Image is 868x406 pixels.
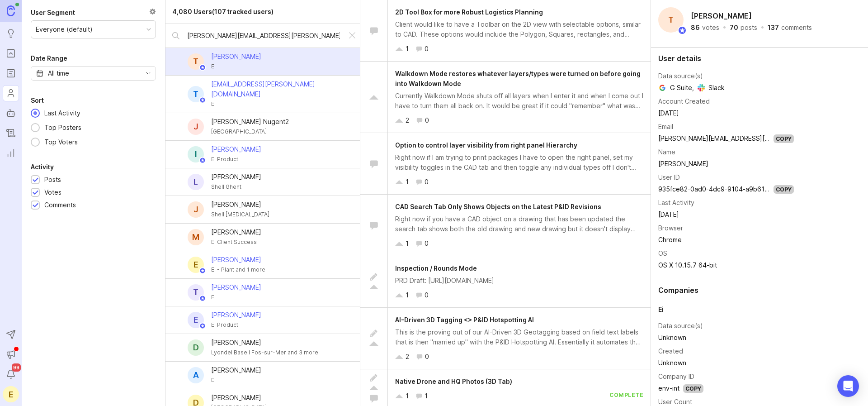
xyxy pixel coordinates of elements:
[211,375,261,385] div: Ei
[3,45,19,62] a: Portal
[658,71,703,81] div: Data source(s)
[658,122,673,132] div: Email
[211,282,261,292] div: [PERSON_NAME]
[211,79,345,99] div: [EMAIL_ADDRESS][PERSON_NAME][DOMAIN_NAME]
[360,195,651,256] a: CAD Search Tab Only Shows Objects on the Latest P&ID RevisionsRight now if you have a CAD object ...
[395,327,643,347] div: This is the proving out of our AI-Driven 3D Geotagging based on field text labels that is then "m...
[188,86,204,102] div: t
[3,145,19,161] a: Reporting
[188,146,204,162] div: I
[360,62,651,133] a: Walkdown Mode restores whatever layers/types were turned on before going into Walkdown ModeCurren...
[211,365,261,375] div: [PERSON_NAME]
[211,310,261,320] div: [PERSON_NAME]
[425,391,428,401] div: 1
[360,308,651,369] a: AI-Driven 3D Tagging <> P&ID Hotspotting AIThis is the proving out of our AI-Driven 3D Geotagging...
[172,7,274,17] div: 4,080 Users (107 tracked users)
[395,316,534,324] span: AI-Driven 3D Tagging <> P&ID Hotspotting AI
[425,352,429,362] div: 0
[40,123,86,133] div: Top Posters
[3,386,19,402] button: E
[40,108,85,118] div: Last Activity
[211,144,261,154] div: [PERSON_NAME]
[211,348,318,358] div: LyondellBasell Fos-sur-Mer and 3 more
[211,320,261,330] div: Ei Product
[211,99,345,109] div: Ei
[425,290,429,300] div: 0
[211,255,265,265] div: [PERSON_NAME]
[425,177,429,187] div: 0
[406,352,409,362] div: 2
[188,284,204,301] div: T
[395,377,512,385] span: Native Drone and HQ Photos (3D Tab)
[658,158,794,170] td: [PERSON_NAME]
[3,65,19,81] a: Roadmaps
[36,24,93,34] div: Everyone (default)
[44,187,61,197] div: Votes
[395,91,643,111] div: Currently Walkdown Mode shuts off all layers when I enter it and when I come out I have to turn t...
[211,172,261,182] div: [PERSON_NAME]
[188,119,204,135] div: J
[31,95,44,106] div: Sort
[609,391,643,401] div: complete
[425,44,429,54] div: 0
[141,70,156,77] svg: toggle icon
[768,24,779,31] div: 137
[360,133,651,195] a: Option to control layer visibility from right panel HierarchyRight now if I am trying to print pa...
[406,239,409,248] div: 1
[211,292,261,302] div: Ei
[395,153,643,172] div: Right now if I am trying to print packages I have to open the right panel, set my visibility togg...
[658,332,725,344] td: Unknown
[658,7,684,33] div: T
[406,290,409,300] div: 1
[395,214,643,234] div: Right now if you have a CAD object on a drawing that has been updated the search tab shows both t...
[3,105,19,121] a: Autopilot
[658,109,679,117] time: [DATE]
[188,312,204,328] div: E
[658,259,794,271] td: OS X 10.15.7 64-bit
[658,55,861,62] div: User details
[406,115,409,125] div: 2
[658,234,794,246] td: Chrome
[406,44,409,54] div: 1
[40,137,82,147] div: Top Voters
[730,24,738,31] div: 70
[211,237,261,247] div: Ei Client Success
[31,7,75,18] div: User Segment
[722,24,727,31] div: ·
[781,24,812,31] div: comments
[3,85,19,101] a: Users
[658,346,683,356] div: Created
[658,147,675,157] div: Name
[658,383,679,393] div: env-int
[211,338,318,348] div: [PERSON_NAME]
[774,134,794,143] div: Copy
[658,358,725,368] div: Unknown
[31,162,54,172] div: Activity
[658,184,770,194] div: 935fce82-0ad0-4dc9-9104-a9b6118cf39b
[689,9,754,23] h2: [PERSON_NAME]
[211,393,267,403] div: [PERSON_NAME]
[658,134,862,142] a: [PERSON_NAME][EMAIL_ADDRESS][PERSON_NAME][DOMAIN_NAME]
[658,84,666,92] img: Google logo
[658,372,694,382] div: Company ID
[658,248,667,258] div: OS
[406,391,409,401] div: 1
[683,384,703,393] div: Copy
[211,182,261,192] div: Shell Ghent
[760,24,765,31] div: ·
[187,31,340,41] input: Search by name...
[658,83,694,93] span: G Suite ,
[188,201,204,218] div: J
[702,24,719,31] div: votes
[211,200,269,210] div: [PERSON_NAME]
[199,267,206,274] img: member badge
[395,141,577,149] span: Option to control layer visibility from right panel Hierarchy
[658,305,861,315] div: Ei
[691,24,700,31] div: 86
[188,229,204,245] div: M
[658,321,703,331] div: Data source(s)
[698,83,725,93] span: Slack
[425,239,429,248] div: 0
[44,175,61,185] div: Posts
